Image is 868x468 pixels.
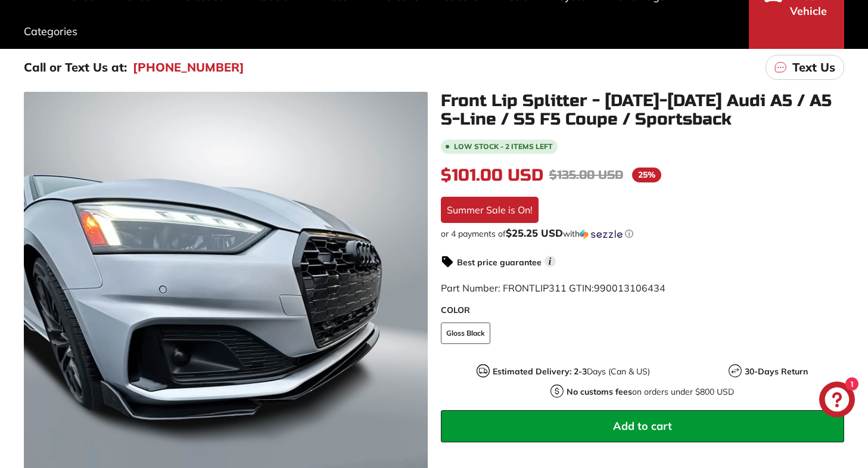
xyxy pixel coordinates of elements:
[549,168,623,182] span: $135.00 USD
[567,386,734,398] p: on orders under $800 USD
[441,304,845,317] label: COLOR
[632,168,661,182] span: 25%
[745,366,808,377] strong: 30-Days Return
[133,58,244,76] a: [PHONE_NUMBER]
[24,58,127,76] p: Call or Text Us at:
[454,143,553,150] span: Low stock - 2 items left
[441,165,543,185] span: $101.00 USD
[457,257,542,268] strong: Best price guarantee
[567,386,632,397] strong: No customs fees
[792,58,835,76] p: Text Us
[441,92,845,129] h1: Front Lip Splitter - [DATE]-[DATE] Audi A5 / A5 S-Line / S5 F5 Coupe / Sportsback
[506,227,563,239] span: $25.25 USD
[441,282,665,294] span: Part Number: FRONTLIP311 GTIN:
[594,282,665,294] span: 990013106434
[12,14,89,49] a: Categories
[493,366,587,377] strong: Estimated Delivery: 2-3
[441,228,845,240] div: or 4 payments of$25.25 USDwithSezzle Click to learn more about Sezzle
[545,256,556,267] span: i
[441,197,539,223] div: Summer Sale is On!
[613,419,672,433] span: Add to cart
[441,410,845,442] button: Add to cart
[766,55,844,80] a: Text Us
[580,229,623,240] img: Sezzle
[441,228,845,240] div: or 4 payments of with
[816,382,858,420] inbox-online-store-chat: Shopify online store chat
[493,365,650,378] p: Days (Can & US)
